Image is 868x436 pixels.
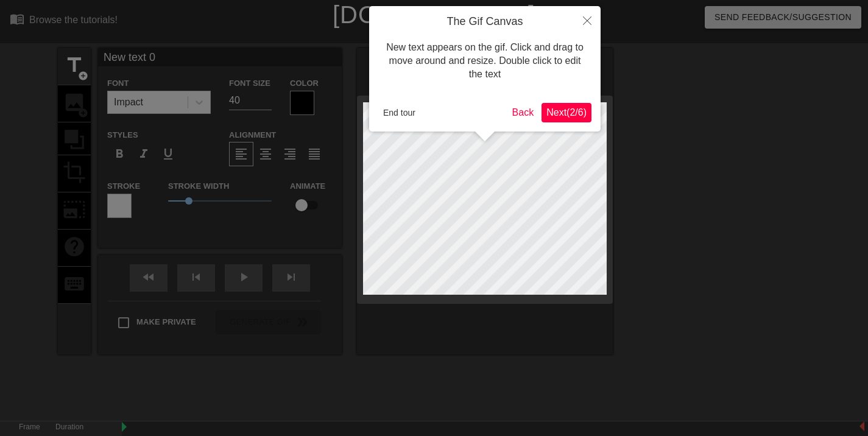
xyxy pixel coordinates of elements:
[107,180,140,192] label: Stroke
[295,27,628,42] div: The online gif editor
[507,103,539,122] button: Back
[258,147,273,161] span: format_align_center
[378,15,591,29] h4: The Gif Canvas
[236,270,251,284] span: play_arrow
[283,147,297,161] span: format_align_right
[307,147,322,161] span: format_align_justify
[378,29,591,94] div: New text appears on the gif. Click and drag to move around and resize. Double click to edit the text
[10,12,24,26] span: menu_book
[55,424,83,431] label: Duration
[234,147,249,161] span: format_align_left
[859,421,864,431] img: bound-end.png
[290,77,319,90] label: Color
[29,15,118,25] div: Browse the tutorials!
[136,316,196,328] span: Make Private
[229,77,270,90] label: Font Size
[333,1,535,28] a: [DOMAIN_NAME]
[284,270,298,284] span: skip_next
[136,147,151,161] span: format_italic
[10,12,118,30] a: Browse the tutorials!
[229,129,276,141] label: Alignment
[705,6,861,29] button: Send Feedback/Suggestion
[107,77,129,90] label: Font
[546,107,587,118] span: Next ( 2 / 6 )
[378,104,420,122] button: End tour
[78,71,88,81] span: add_circle
[168,180,229,192] label: Stroke Width
[141,270,156,284] span: fast_rewind
[715,10,852,25] span: Send Feedback/Suggestion
[114,95,143,110] div: Impact
[107,129,138,141] label: Styles
[63,54,86,77] span: title
[189,270,203,284] span: skip_previous
[574,6,601,34] button: Close
[290,180,325,192] label: Animate
[112,147,127,161] span: format_bold
[161,147,175,161] span: format_underline
[542,103,591,122] button: Next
